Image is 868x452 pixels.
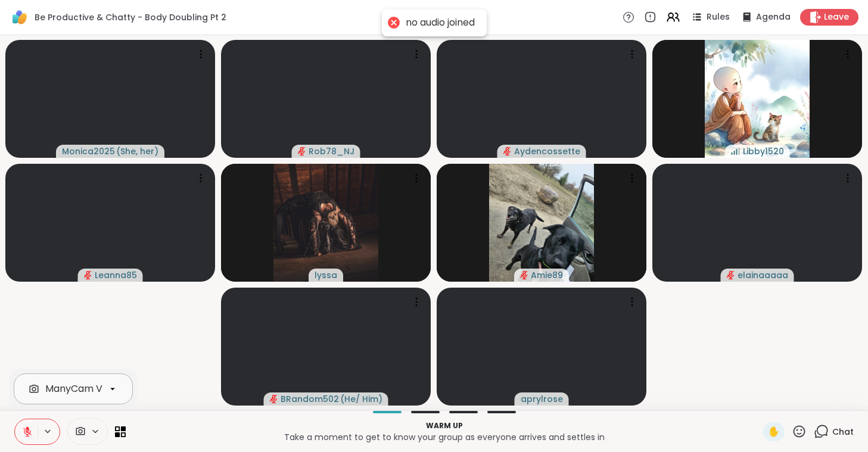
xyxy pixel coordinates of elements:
[531,269,563,281] span: Amie89
[756,11,791,23] span: Agenda
[514,145,580,157] span: Aydencossette
[340,393,382,405] span: ( He/ Him )
[832,426,854,438] span: Chat
[10,7,30,27] img: ShareWell Logomark
[309,145,354,157] span: Rob78_NJ
[62,145,115,157] span: Monica2025
[520,271,528,279] span: audio-muted
[738,269,788,281] span: elainaaaaa
[35,11,226,23] span: Be Productive & Chatty - Body Doubling Pt 2
[116,145,158,157] span: ( She, her )
[45,382,172,396] div: ManyCam Virtual Webcam
[707,11,730,23] span: Rules
[521,393,563,405] span: aprylrose
[489,164,594,282] img: Amie89
[768,425,780,439] span: ✋
[705,40,810,158] img: Libby1520
[133,431,756,443] p: Take a moment to get to know your group as everyone arrives and settles in
[824,11,849,23] span: Leave
[503,147,512,155] span: audio-muted
[84,271,92,279] span: audio-muted
[315,269,337,281] span: lyssa
[95,269,137,281] span: Leanna85
[270,395,278,403] span: audio-muted
[743,145,784,157] span: Libby1520
[298,147,306,155] span: audio-muted
[281,393,339,405] span: BRandom502
[406,17,475,29] div: no audio joined
[273,164,378,282] img: lyssa
[727,271,735,279] span: audio-muted
[133,420,756,431] p: Warm up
